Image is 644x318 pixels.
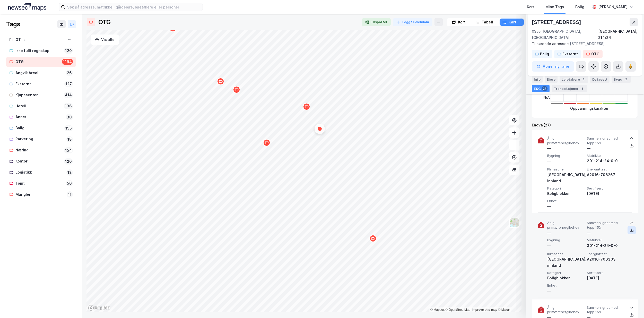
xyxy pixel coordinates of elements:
[547,203,585,209] div: —
[540,51,549,57] div: Bolig
[587,238,624,242] span: Matrikkel
[6,134,76,144] a: Parkering18
[6,112,76,122] a: Annet30
[547,191,585,197] div: Boligblokker
[65,3,203,11] input: Søk på adresse, matrikkel, gårdeiere, leietakere eller personer
[547,145,585,151] div: —
[15,114,64,120] div: Annet
[591,51,599,57] div: OTG
[587,271,624,275] span: Sertifisert
[542,86,547,91] div: 27
[217,78,224,85] div: Map marker
[15,48,62,54] div: Ikke fullt regnskap
[547,167,585,171] span: Klimasone
[67,191,73,197] div: 11
[547,199,585,203] span: Enhet
[587,167,624,171] span: Energiattest
[15,147,62,153] div: Næring
[8,3,46,11] img: logo.a4113a55bc3d86da70a041830d287a7e.svg
[498,308,510,312] a: Maxar
[6,20,20,28] div: Tags
[532,85,550,92] div: ESG
[15,158,62,165] div: Kontor
[64,158,73,165] div: 120
[15,59,60,65] div: OTG
[560,76,588,83] div: Leietakere
[581,77,586,82] div: 8
[15,70,64,76] div: Angvik Areal
[509,218,519,228] img: Z
[98,18,111,26] div: OTG
[64,125,73,131] div: 155
[66,70,73,76] div: 26
[623,77,629,82] div: 2
[587,158,624,164] div: 301-214-24-0-0
[15,180,64,187] div: Tomt
[532,28,598,41] div: 0355, [GEOGRAPHIC_DATA], [GEOGRAPHIC_DATA]
[6,79,76,89] a: Eksternt127
[532,41,570,46] span: Tilhørende adresser:
[587,305,624,314] span: Sammenlignet med topp 15%
[64,92,73,98] div: 414
[233,86,240,93] div: Map marker
[598,4,628,10] div: [PERSON_NAME]
[86,30,521,312] canvas: Map
[15,169,64,176] div: Logistikk
[547,288,585,294] div: —
[318,127,322,131] div: Map marker
[547,172,585,184] div: [GEOGRAPHIC_DATA], innland
[587,145,624,151] div: —
[6,145,76,156] a: Næring154
[446,308,471,312] a: OpenStreetMap
[532,76,543,83] div: Info
[66,180,73,186] div: 50
[15,37,21,43] div: OT
[472,308,497,312] a: Improve this map
[587,243,624,249] div: 301-214-24-0-0
[547,271,585,275] span: Kategori
[509,19,516,25] div: Kart
[303,103,310,110] div: Map marker
[543,93,550,102] div: N/A
[598,28,638,41] div: [GEOGRAPHIC_DATA], 214/24
[545,76,558,83] div: Eiere
[64,103,73,109] div: 136
[547,153,585,158] span: Bygning
[15,125,62,131] div: Bolig
[393,18,432,26] button: Legg til eiendom
[6,189,76,200] a: Mangler11
[458,19,466,25] div: Kort
[618,293,644,318] iframe: Chat Widget
[532,18,582,26] div: [STREET_ADDRESS]
[362,18,391,26] button: Eksporter
[547,230,585,236] div: —
[6,178,76,189] a: Tomt50
[587,172,624,178] div: A2016-706267
[91,35,119,45] button: Vis alle
[547,252,585,256] span: Klimasone
[15,81,62,87] div: Eksternt
[66,169,73,176] div: 18
[62,59,73,65] div: 1164
[587,221,624,230] span: Sammenlignet med topp 15%
[587,252,624,256] span: Energiattest
[547,158,585,164] div: —
[88,305,111,311] a: Mapbox homepage
[575,4,584,10] div: Bolig
[587,230,624,236] div: —
[263,139,271,147] div: Map marker
[6,123,76,133] a: Bolig155
[6,167,76,178] a: Logistikk18
[15,191,65,198] div: Mangler
[547,136,585,145] span: Årlig primærenergibehov
[6,90,76,100] a: Kjøpesenter414
[369,235,377,242] div: Map marker
[547,256,585,269] div: [GEOGRAPHIC_DATA], innland
[6,101,76,111] a: Hotell136
[64,48,73,54] div: 120
[66,136,73,142] div: 18
[552,85,587,92] div: Transaksjoner
[547,305,585,314] span: Årlig primærenergibehov
[15,103,62,109] div: Hotell
[6,68,76,78] a: Angvik Areal26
